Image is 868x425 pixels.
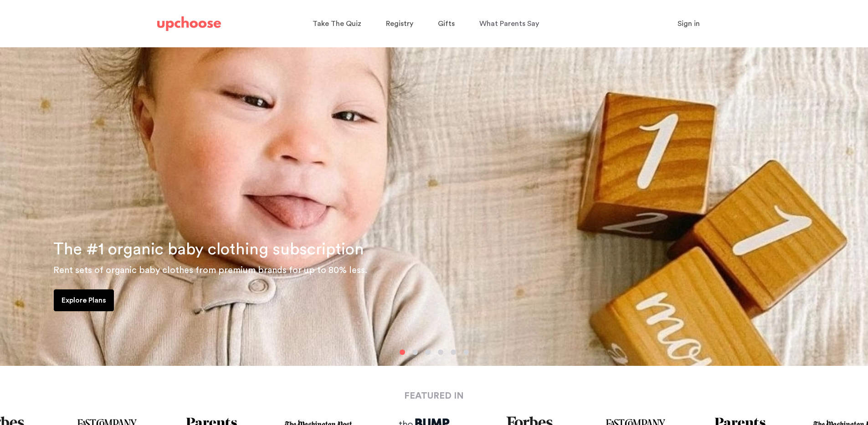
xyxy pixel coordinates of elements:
[62,295,106,306] p: Explore Plans
[313,15,364,33] a: Take The Quiz
[54,289,114,311] a: Explore Plans
[386,15,416,33] a: Registry
[53,263,857,278] p: Rent sets of organic baby clothes from premium brands for up to 80% less.
[386,20,413,27] span: Registry
[53,241,364,258] span: The #1 organic baby clothing subscription
[313,20,361,27] span: Take The Quiz
[157,15,221,33] a: UpChoose
[479,15,542,33] a: What Parents Say
[678,20,700,27] span: Sign in
[438,20,455,27] span: Gifts
[666,15,711,33] button: Sign in
[157,16,221,31] img: UpChoose
[404,391,464,400] strong: FEATURED IN
[438,15,457,33] a: Gifts
[479,20,539,27] span: What Parents Say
